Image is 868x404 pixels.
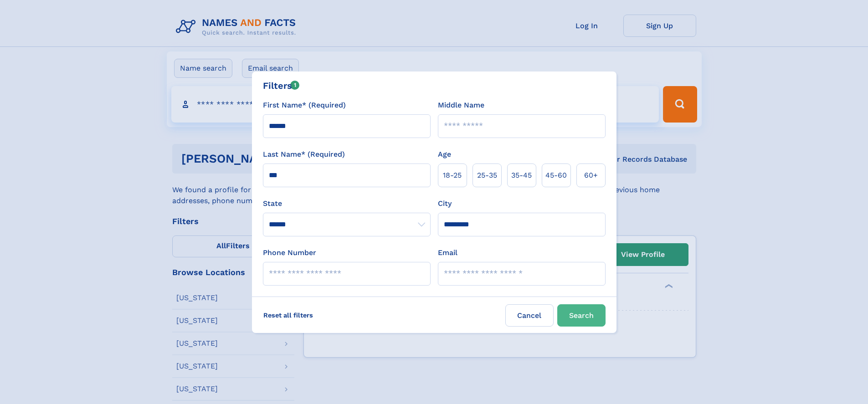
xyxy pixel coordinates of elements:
[584,170,598,181] span: 60+
[263,247,316,258] label: Phone Number
[505,304,554,327] label: Cancel
[511,170,532,181] span: 35‑45
[257,304,319,326] label: Reset all filters
[438,149,451,160] label: Age
[263,79,300,92] div: Filters
[263,198,431,209] label: State
[263,149,345,160] label: Last Name* (Required)
[443,170,462,181] span: 18‑25
[477,170,497,181] span: 25‑35
[438,198,452,209] label: City
[438,100,484,111] label: Middle Name
[557,304,606,327] button: Search
[438,247,457,258] label: Email
[263,100,346,111] label: First Name* (Required)
[545,170,567,181] span: 45‑60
